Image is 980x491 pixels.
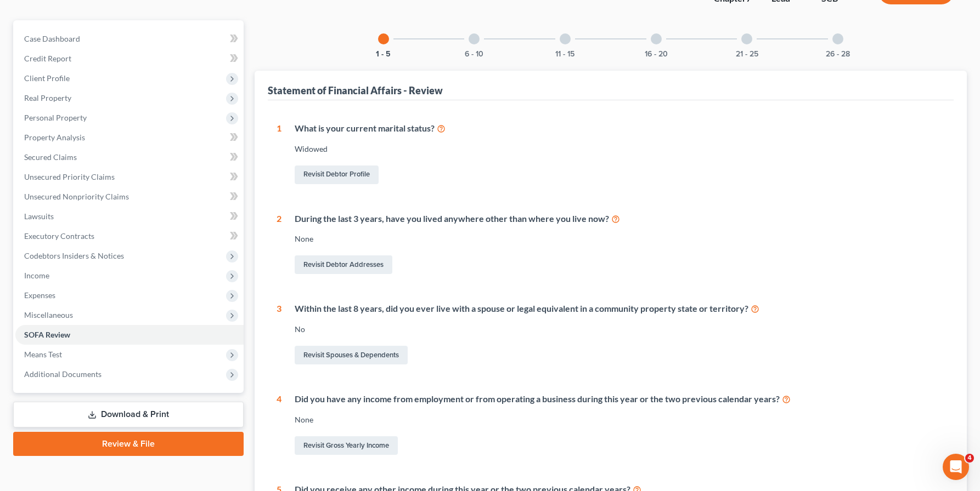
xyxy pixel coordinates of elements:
div: Within the last 8 years, did you ever live with a spouse or legal equivalent in a community prope... [295,302,945,315]
span: Codebtors Insiders & Notices [24,251,124,260]
button: 26 - 28 [826,50,850,58]
a: Review & File [13,432,244,456]
a: Revisit Spouses & Dependents [295,346,408,364]
div: 3 [277,302,281,367]
span: Expenses [24,290,55,300]
div: Did you have any income from employment or from operating a business during this year or the two ... [295,393,945,406]
div: 1 [277,122,281,186]
a: Property Analysis [15,128,244,147]
span: Lawsuits [24,212,54,221]
span: Unsecured Priority Claims [24,172,115,181]
div: Statement of Financial Affairs - Review [268,84,443,97]
iframe: Intercom live chat [943,454,969,480]
a: SOFA Review [15,325,244,345]
span: SOFA Review [24,330,70,339]
a: Revisit Debtor Profile [295,165,379,184]
span: Unsecured Nonpriority Claims [24,192,129,201]
button: 1 - 5 [376,50,391,58]
button: 16 - 20 [645,50,668,58]
a: Secured Claims [15,147,244,167]
span: Credit Report [24,54,71,63]
a: Revisit Debtor Addresses [295,255,392,274]
span: Income [24,271,49,280]
a: Unsecured Nonpriority Claims [15,187,244,207]
span: Miscellaneous [24,310,73,319]
span: Additional Documents [24,369,102,379]
span: Personal Property [24,113,87,122]
span: Secured Claims [24,152,77,162]
a: Credit Report [15,49,244,68]
button: 6 - 10 [465,50,483,58]
button: 11 - 15 [555,50,575,58]
div: None [295,233,945,244]
a: Revisit Gross Yearly Income [295,436,398,455]
a: Unsecured Priority Claims [15,167,244,187]
a: Download & Print [13,402,244,427]
div: What is your current marital status? [295,122,945,135]
div: 4 [277,393,281,457]
a: Lawsuits [15,207,244,226]
span: 4 [965,454,974,463]
span: Real Property [24,93,71,102]
span: Property Analysis [24,133,85,142]
div: No [295,324,945,335]
div: During the last 3 years, have you lived anywhere other than where you live now? [295,213,945,225]
div: None [295,414,945,425]
span: Executory Contracts [24,231,94,241]
div: Widowed [295,144,945,155]
button: 21 - 25 [736,50,758,58]
a: Case Dashboard [15,29,244,49]
span: Client Profile [24,73,70,83]
div: 2 [277,213,281,277]
span: Case Dashboard [24,34,80,43]
span: Means Test [24,350,62,359]
a: Executory Contracts [15,226,244,246]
